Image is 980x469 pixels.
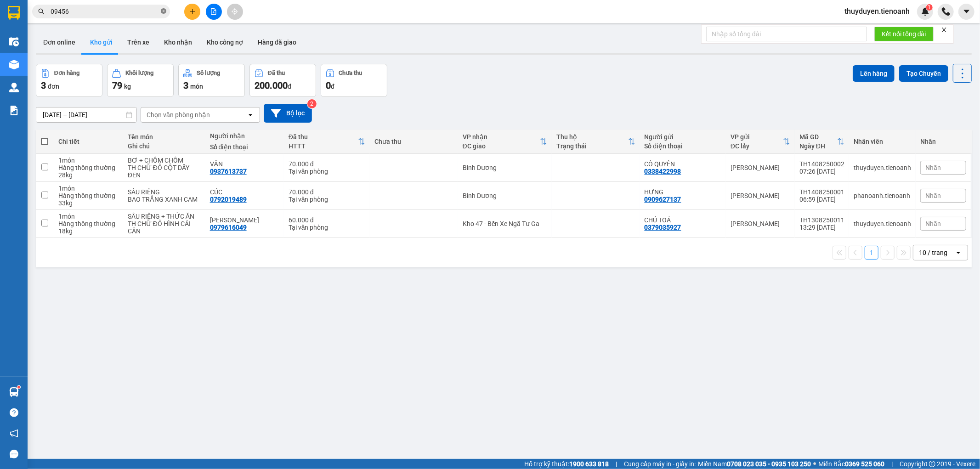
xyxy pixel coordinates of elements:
span: copyright [929,461,935,467]
span: Kết nối tổng đài [882,29,926,39]
div: ĐC giao [463,142,540,150]
div: HTTT [289,142,358,150]
div: Hàng thông thường [58,164,119,171]
div: VP gửi [731,133,783,141]
button: Hàng đã giao [250,31,304,53]
div: 06:59 [DATE] [799,196,844,203]
button: aim [227,4,243,20]
div: Mã GD [799,133,837,141]
div: 28 kg [58,171,119,179]
div: BƠ + CHÔM CHÔM [128,157,201,164]
div: Bình Dương [463,192,547,199]
sup: 1 [17,386,20,389]
span: caret-down [963,7,971,16]
sup: 1 [926,4,933,11]
span: đơn [48,83,59,90]
svg: open [247,111,254,119]
button: Kho gửi [83,31,120,53]
button: plus [184,4,200,20]
div: TH1408250001 [799,188,844,196]
span: 0 [326,80,331,91]
div: TH CHỮ ĐỎ HÌNH CÁI CÂN [128,220,201,235]
div: SẦU RIÊNG + THỨC ĂN [128,213,201,220]
div: Tại văn phòng [289,196,365,203]
img: solution-icon [9,106,19,115]
span: Hỗ trợ kỹ thuật: [524,459,609,469]
th: Toggle SortBy [458,130,552,154]
th: Toggle SortBy [552,130,640,154]
strong: 1900 633 818 [569,460,609,468]
div: Chưa thu [339,70,363,76]
button: Đã thu200.000đ [249,64,316,97]
div: VP nhận [463,133,540,141]
div: Ghi chú [128,142,201,150]
div: 13:29 [DATE] [799,224,844,231]
div: 60.000 đ [289,216,365,224]
span: 3 [41,80,46,91]
div: VĂN [210,160,279,168]
span: | [616,459,617,469]
button: Số lượng3món [178,64,245,97]
th: Toggle SortBy [284,130,370,154]
div: Nhân viên [854,138,911,145]
span: Miền Nam [698,459,811,469]
button: Đơn hàng3đơn [36,64,102,97]
div: 0909627137 [645,196,681,203]
input: Select a date range. [36,107,136,122]
div: 10 / trang [919,248,947,257]
div: Chưa thu [374,138,453,145]
span: search [38,8,45,15]
div: 0792019489 [210,196,247,203]
div: 18 kg [58,227,119,235]
div: thuyduyen.tienoanh [854,220,911,227]
div: Người nhận [210,132,279,140]
span: close [941,27,947,33]
img: icon-new-feature [921,7,929,16]
div: thuyduyen.tienoanh [854,164,911,171]
div: Chi tiết [58,138,119,145]
input: Tìm tên, số ĐT hoặc mã đơn [51,6,159,17]
span: Nhãn [925,192,941,199]
span: question-circle [10,408,18,417]
span: Nhãn [925,220,941,227]
span: message [10,450,18,458]
div: TH1408250002 [799,160,844,168]
div: HƯNG [645,188,721,196]
div: Trạng thái [556,142,628,150]
div: Số điện thoại [645,142,721,150]
div: 70.000 đ [289,160,365,168]
div: 70.000 đ [289,188,365,196]
div: [PERSON_NAME] [731,192,790,199]
div: SẦU RIÊNG [128,188,201,196]
div: Nhãn [920,138,966,145]
img: warehouse-icon [9,83,19,92]
span: 79 [112,80,122,91]
div: Chọn văn phòng nhận [147,110,210,119]
button: caret-down [958,4,974,20]
span: đ [331,83,334,90]
span: 200.000 [255,80,288,91]
div: 07:26 [DATE] [799,168,844,175]
div: Kho 47 - Bến Xe Ngã Tư Ga [463,220,547,227]
div: 0979616049 [210,224,247,231]
button: 1 [865,246,878,260]
span: đ [288,83,291,90]
div: 33 kg [58,199,119,207]
div: CÔ QUYÊN [645,160,721,168]
button: Kho nhận [157,31,199,53]
div: 1 món [58,213,119,220]
div: TH1308250011 [799,216,844,224]
div: CHÚ TOẢ [645,216,721,224]
th: Toggle SortBy [726,130,795,154]
div: Hàng thông thường [58,220,119,227]
button: Kho công nợ [199,31,250,53]
img: phone-icon [942,7,950,16]
div: C HUYỀN [210,216,279,224]
div: Tại văn phòng [289,224,365,231]
div: ĐC lấy [731,142,783,150]
div: Bình Dương [463,164,547,171]
img: warehouse-icon [9,60,19,69]
span: ⚪️ [813,462,816,466]
div: Đã thu [289,133,358,141]
span: aim [232,8,238,15]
